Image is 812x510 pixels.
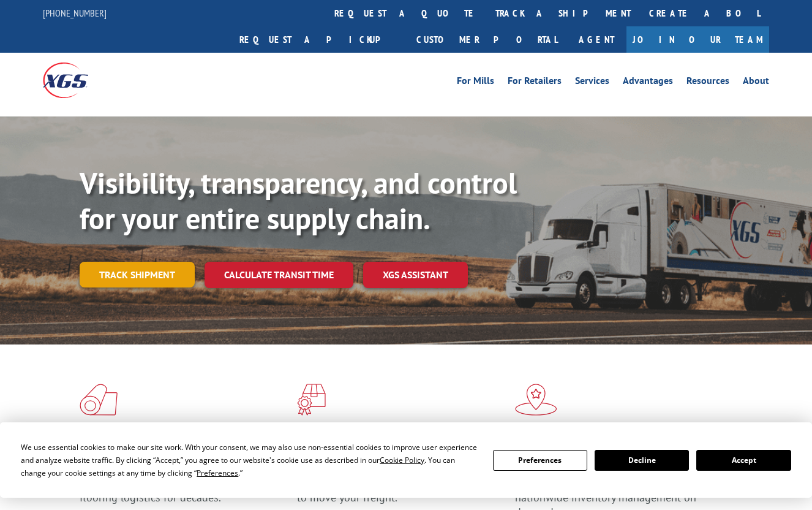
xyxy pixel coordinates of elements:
span: As an industry carrier of choice, XGS has brought innovation and dedication to flooring logistics... [80,461,269,504]
a: Join Our Team [626,26,769,53]
a: Advantages [623,76,673,89]
a: Services [575,76,609,89]
a: Calculate transit time [205,262,353,288]
a: Track shipment [80,262,195,287]
span: Cookie Policy [380,455,424,465]
a: About [743,76,769,89]
a: [PHONE_NUMBER] [43,7,107,19]
button: Decline [595,450,689,471]
button: Accept [696,450,791,471]
a: XGS ASSISTANT [363,262,468,288]
a: For Retailers [508,76,562,89]
a: Request a pickup [230,26,407,53]
a: Customer Portal [407,26,566,53]
img: xgs-icon-total-supply-chain-intelligence-red [80,384,118,416]
img: xgs-icon-focused-on-flooring-red [297,384,326,416]
a: Agent [566,26,626,53]
span: Preferences [197,468,238,478]
img: xgs-icon-flagship-distribution-model-red [515,384,557,416]
a: For Mills [457,76,494,89]
button: Preferences [493,450,587,471]
div: We use essential cookies to make our site work. With your consent, we may also use non-essential ... [21,441,478,479]
b: Visibility, transparency, and control for your entire supply chain. [80,164,517,237]
a: Resources [686,76,729,89]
